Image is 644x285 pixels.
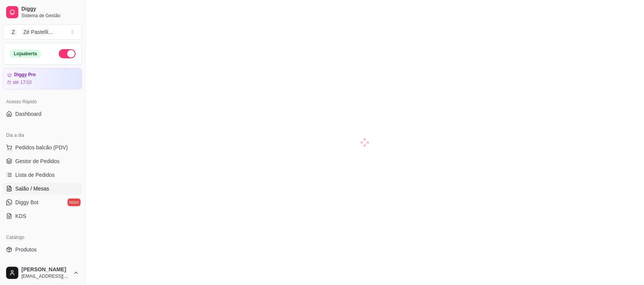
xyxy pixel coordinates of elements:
span: [EMAIL_ADDRESS][DOMAIN_NAME] [21,273,70,279]
div: Dia a dia [3,129,82,141]
a: Diggy Proaté 17/10 [3,68,82,90]
span: Diggy [21,6,79,13]
span: Lista de Pedidos [15,171,55,179]
div: Loja aberta [10,50,41,58]
a: Complementos [3,257,82,269]
a: Dashboard [3,108,82,120]
span: Dashboard [15,110,42,118]
button: [PERSON_NAME][EMAIL_ADDRESS][DOMAIN_NAME] [3,264,82,282]
span: Salão / Mesas [15,185,49,192]
span: Diggy Bot [15,199,39,206]
a: DiggySistema de Gestão [3,3,82,21]
button: Alterar Status [59,49,76,58]
div: Acesso Rápido [3,96,82,108]
a: Salão / Mesas [3,183,82,195]
span: Complementos [15,259,51,267]
a: KDS [3,210,82,222]
a: Diggy Botnovo [3,196,82,208]
article: Diggy Pro [14,72,36,78]
a: Gestor de Pedidos [3,155,82,167]
span: Z [10,28,17,36]
span: KDS [15,212,26,220]
span: Gestor de Pedidos [15,157,60,165]
button: Pedidos balcão (PDV) [3,141,82,154]
button: Select a team [3,24,82,40]
a: Lista de Pedidos [3,169,82,181]
span: [PERSON_NAME] [21,266,70,273]
span: Sistema de Gestão [21,13,79,19]
div: Zé Pastelli ... [23,28,53,36]
span: Produtos [15,246,37,253]
div: Catálogo [3,231,82,243]
span: Pedidos balcão (PDV) [15,144,68,151]
a: Produtos [3,243,82,256]
article: até 17/10 [13,79,32,85]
